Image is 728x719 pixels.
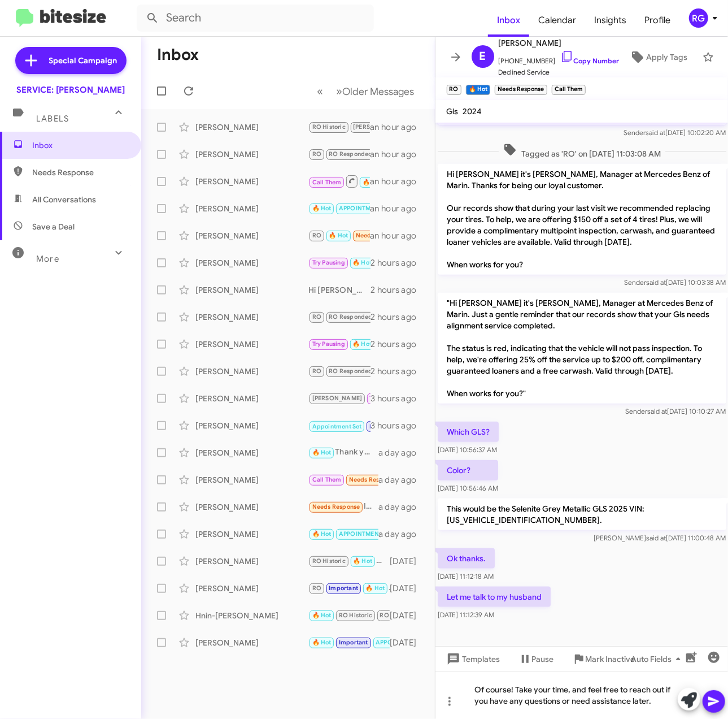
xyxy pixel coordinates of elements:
span: Pause [532,649,554,669]
small: 🔥 Hot [466,85,490,95]
div: [PERSON_NAME] [195,203,308,214]
p: This would be the Selenite Grey Metallic GLS 2025 VIN: [US_VEHICLE_IDENTIFICATION_NUMBER]. [438,499,726,530]
span: « [317,84,324,98]
span: 🔥 Hot [312,530,332,538]
div: Yes [308,148,370,161]
span: Try Pausing [370,395,403,402]
h1: Inbox [157,46,199,64]
span: Templates [444,649,500,669]
span: Try Pausing [312,259,345,266]
span: [PERSON_NAME] [DATE] 11:00:48 AM [594,534,726,542]
span: RO Historic [312,557,346,565]
span: Needs Response [349,476,397,483]
span: All Conversations [32,194,96,205]
div: [DATE] [390,610,426,621]
div: [PERSON_NAME] [195,393,308,404]
span: RO Responded Historic [380,612,448,619]
div: [PERSON_NAME] [195,556,308,567]
div: [PERSON_NAME] [195,257,308,268]
span: [DATE] 11:12:39 AM [438,610,494,619]
span: 🔥 Hot [329,232,348,239]
div: [PERSON_NAME] [195,420,308,431]
div: Please give me a call to discuss [PHONE_NUMBER] [308,473,378,486]
div: [PERSON_NAME] [195,366,308,377]
input: Search [137,5,374,32]
span: 2024 [463,106,482,116]
div: no thank you [308,636,390,649]
div: [PERSON_NAME] [195,176,308,187]
div: [PERSON_NAME] [195,149,308,160]
span: [DATE] 11:12:18 AM [438,572,494,581]
span: RO Historic [339,612,372,619]
button: Mark Inactive [563,649,644,669]
div: an hour ago [370,176,425,187]
span: APPOINTMENT SET [339,530,394,538]
span: Appointment Set [312,423,362,430]
div: Liked “Your appointment is set for [DATE] at 9 AM. Maintenance services typically take 1 to 3 hou... [308,609,390,622]
button: RG [679,8,716,28]
p: Let me talk to my husband [438,587,551,607]
div: [PERSON_NAME] [195,284,308,296]
div: [PERSON_NAME] [195,311,308,323]
span: [PERSON_NAME] [499,36,620,50]
span: said at [646,128,665,137]
span: RO [312,584,321,592]
span: Gls [447,106,459,116]
span: Special Campaign [49,55,117,66]
span: Apply Tags [647,47,688,67]
span: 🔥 Hot [352,259,372,266]
div: [PERSON_NAME] [195,122,308,133]
span: 🔥 Hot [312,449,332,456]
span: More [36,254,59,264]
span: 🔥 Hot [353,557,372,565]
a: Insights [585,4,635,37]
span: Sender [DATE] 10:03:38 AM [624,278,726,287]
div: Hi [PERSON_NAME], Are you able to give me a call when you get the chance. I have availability aft... [308,365,370,378]
span: RO Responded [329,367,372,375]
span: Needs Response [356,232,404,239]
span: 🔥 Hot [312,205,332,212]
span: 🔥 Hot [366,584,385,592]
span: RO [312,150,321,158]
div: 2 hours ago [370,366,425,377]
span: Auto Fields [631,649,685,669]
span: Call Them [312,179,342,186]
div: RG [689,8,708,28]
a: Profile [635,4,679,37]
span: RO Historic [312,123,346,131]
div: Ok. Thx U [308,310,370,323]
span: Sender [DATE] 10:10:27 AM [625,407,726,415]
div: [PERSON_NAME] [195,637,308,648]
p: Color? [438,460,498,480]
div: [DATE] [390,556,426,567]
div: Let me talk to my husband [308,229,370,242]
p: Which GLS? [438,422,499,442]
span: Save a Deal [32,221,75,232]
span: Labels [36,114,69,124]
span: Tagged as 'RO' on [DATE] 11:03:08 AM [498,143,665,159]
small: Needs Response [495,85,547,95]
span: Needs Response [312,503,360,510]
span: [PERSON_NAME] [312,395,363,402]
div: 3 hours ago [370,393,425,404]
div: I understand, we also wash your vehicle and provide you a loaner . All are tires come with a 1 ye... [308,582,390,595]
span: Needs Response [32,167,128,178]
span: said at [647,407,667,415]
span: [PERSON_NAME] [353,123,403,131]
span: Important [369,423,399,430]
span: Important [329,584,358,592]
div: Ten a m. I need a loner car. [308,120,370,133]
a: Inbox [488,4,529,37]
div: [DATE] [390,637,426,648]
span: Call Them [312,476,342,483]
span: APPOINTMENT SET [376,639,431,646]
div: an hour ago [370,149,425,160]
div: [PERSON_NAME] [195,447,308,458]
div: SERVICE: [PERSON_NAME] [16,84,125,96]
span: RO [312,367,321,375]
span: said at [646,534,666,542]
div: a day ago [378,501,426,513]
div: [PERSON_NAME] [195,230,308,241]
div: a day ago [378,474,426,486]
